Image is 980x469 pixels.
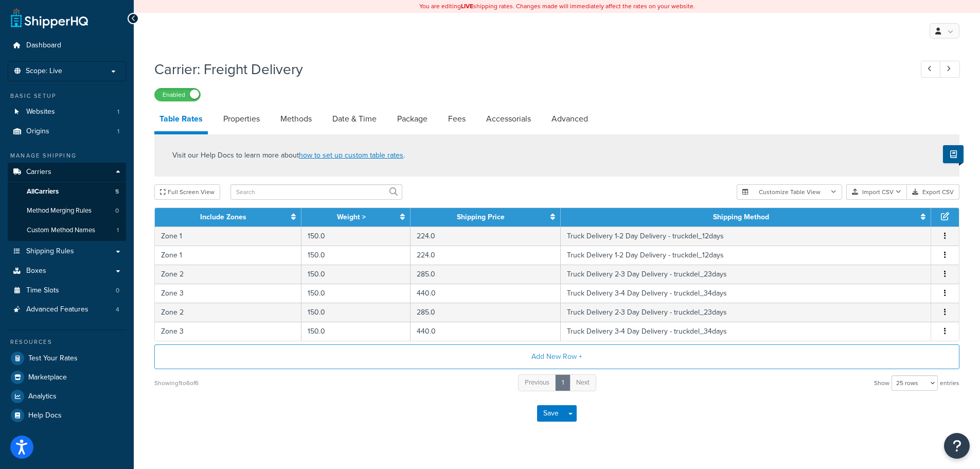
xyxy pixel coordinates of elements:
div: Basic Setup [8,92,126,100]
td: 440.0 [411,284,561,303]
span: Show [874,376,889,390]
a: Shipping Method [713,212,769,222]
td: 150.0 [301,227,411,246]
div: Showing 1 to 6 of 6 [154,376,199,390]
div: Resources [8,338,126,346]
button: Show Help Docs [943,145,964,163]
td: Truck Delivery 1-2 Day Delivery - truckdel_12days [561,246,931,265]
td: Truck Delivery 3-4 Day Delivery - truckdel_34days [561,284,931,303]
span: 0 [116,286,119,295]
li: Time Slots [8,281,126,300]
td: 150.0 [301,322,411,341]
span: Shipping Rules [26,247,74,256]
h1: Carrier: Freight Delivery [154,59,902,79]
a: Shipping Rules [8,242,126,261]
a: Time Slots0 [8,281,126,300]
span: All Carriers [27,187,59,196]
td: 224.0 [411,227,561,246]
span: Custom Method Names [27,226,95,235]
a: Websites1 [8,102,126,121]
a: Package [392,107,433,131]
a: Advanced Features4 [8,300,126,319]
div: Manage Shipping [8,151,126,160]
span: 1 [117,226,119,235]
li: Advanced Features [8,300,126,319]
a: how to set up custom table rates [299,150,403,161]
label: Enabled [155,89,200,101]
li: Custom Method Names [8,221,126,240]
a: Properties [218,107,265,131]
a: Boxes [8,262,126,281]
td: 285.0 [411,265,561,284]
td: Zone 3 [155,322,301,341]
a: Include Zones [200,212,246,222]
a: Analytics [8,387,126,406]
a: Methods [275,107,317,131]
a: Accessorials [481,107,536,131]
td: 150.0 [301,284,411,303]
a: Test Your Rates [8,349,126,368]
a: Date & Time [327,107,382,131]
td: 150.0 [301,246,411,265]
b: LIVE [461,2,473,11]
a: Marketplace [8,368,126,387]
td: 224.0 [411,246,561,265]
button: Export CSV [907,184,959,200]
span: Previous [525,377,549,387]
a: Help Docs [8,406,126,425]
input: Search [230,184,402,200]
span: Method Merging Rules [27,206,92,215]
td: 285.0 [411,303,561,322]
span: Next [576,377,590,387]
a: Advanced [546,107,593,131]
button: Full Screen View [154,184,220,200]
td: Truck Delivery 1-2 Day Delivery - truckdel_12days [561,227,931,246]
a: Carriers [8,163,126,182]
a: Origins1 [8,122,126,141]
li: Method Merging Rules [8,201,126,220]
a: Next [569,374,596,391]
span: Origins [26,127,49,136]
a: Table Rates [154,107,208,134]
span: Analytics [28,392,57,401]
a: Dashboard [8,36,126,55]
button: Import CSV [846,184,907,200]
span: 0 [115,206,119,215]
a: Shipping Price [457,212,505,222]
button: Customize Table View [737,184,842,200]
span: Marketplace [28,373,67,382]
span: Carriers [26,168,51,177]
span: Scope: Live [26,67,62,76]
a: Method Merging Rules0 [8,201,126,220]
td: Zone 2 [155,265,301,284]
a: Weight > [337,212,366,222]
li: Carriers [8,163,126,241]
span: Advanced Features [26,305,88,314]
td: Zone 2 [155,303,301,322]
span: 4 [116,305,119,314]
span: Dashboard [26,41,61,50]
span: entries [940,376,959,390]
span: Test Your Rates [28,354,78,363]
a: 1 [555,374,571,391]
td: 150.0 [301,265,411,284]
li: Websites [8,102,126,121]
button: Add New Row + [154,344,959,369]
td: 440.0 [411,322,561,341]
span: 5 [115,187,119,196]
a: AllCarriers5 [8,182,126,201]
button: Save [537,405,565,422]
a: Custom Method Names1 [8,221,126,240]
a: Next Record [940,61,960,78]
span: Time Slots [26,286,59,295]
span: Help Docs [28,411,62,420]
td: 150.0 [301,303,411,322]
button: Open Resource Center [944,433,970,459]
td: Zone 1 [155,246,301,265]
